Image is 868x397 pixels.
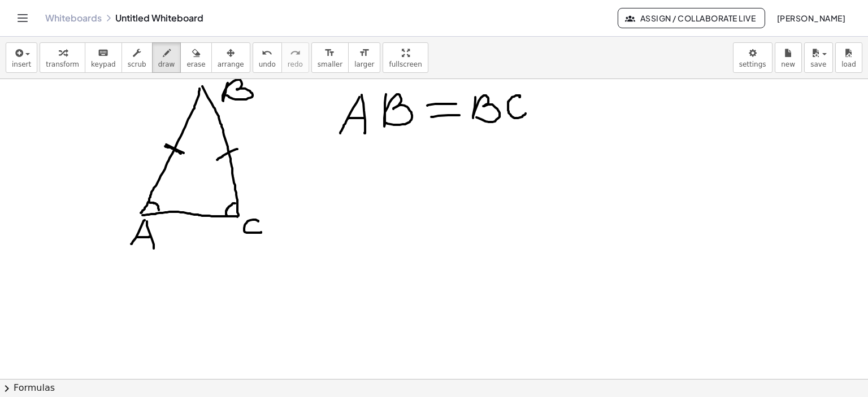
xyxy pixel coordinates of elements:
button: arrange [211,42,250,73]
span: keypad [91,60,116,68]
button: settings [733,42,772,73]
span: transform [46,60,79,68]
span: larger [354,60,374,68]
span: save [810,60,826,68]
i: keyboard [98,46,108,60]
button: draw [152,42,181,73]
i: redo [290,46,301,60]
button: transform [40,42,85,73]
button: keyboardkeypad [85,42,122,73]
i: undo [262,46,272,60]
button: save [804,42,833,73]
span: new [781,60,795,68]
span: draw [158,60,175,68]
span: settings [739,60,766,68]
button: undoundo [253,42,282,73]
span: load [841,60,856,68]
span: redo [288,60,303,68]
span: Assign / Collaborate Live [627,13,756,23]
span: fullscreen [389,60,422,68]
button: [PERSON_NAME] [767,8,854,28]
span: scrub [128,60,146,68]
button: scrub [121,42,153,73]
i: format_size [359,46,370,60]
button: load [835,42,862,73]
button: redoredo [281,42,309,73]
span: [PERSON_NAME] [776,13,845,23]
button: format_sizesmaller [311,42,349,73]
span: undo [259,60,276,68]
button: format_sizelarger [348,42,380,73]
a: Whiteboards [45,12,102,24]
button: erase [180,42,211,73]
span: smaller [318,60,342,68]
span: arrange [218,60,244,68]
button: new [775,42,802,73]
span: erase [186,60,205,68]
button: Assign / Collaborate Live [618,8,765,28]
button: fullscreen [383,42,428,73]
i: format_size [324,46,335,60]
span: insert [12,60,31,68]
button: Toggle navigation [14,9,32,27]
button: insert [6,42,37,73]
